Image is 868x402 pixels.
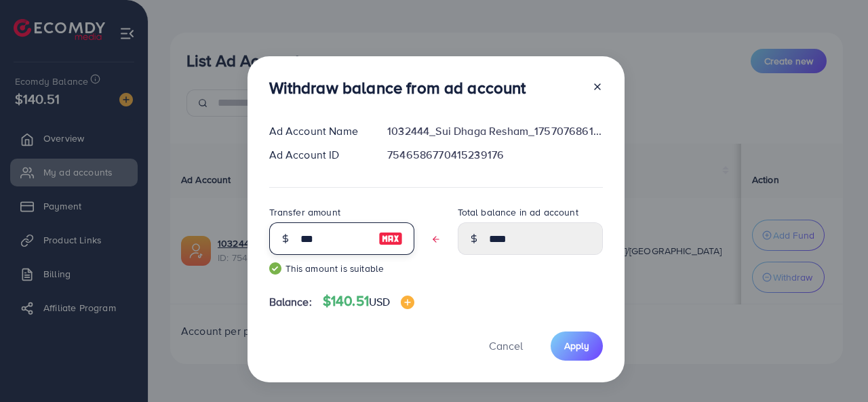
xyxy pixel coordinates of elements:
iframe: To enrich screen reader interactions, please activate Accessibility in Grammarly extension settings [810,341,858,392]
small: This amount is suitable [269,262,414,275]
span: Cancel [489,338,523,353]
img: guide [269,262,281,275]
div: Ad Account Name [258,123,377,139]
div: Ad Account ID [258,147,377,163]
label: Total balance in ad account [458,205,578,219]
span: Balance: [269,294,312,310]
span: Apply [564,339,589,353]
button: Cancel [472,331,540,361]
div: 7546586770415239176 [376,147,613,163]
button: Apply [551,331,603,361]
span: USD [369,294,390,309]
div: 1032444_Sui Dhaga Resham_1757076861174 [376,123,613,139]
label: Transfer amount [269,205,340,219]
h3: Withdraw balance from ad account [269,78,526,98]
h4: $140.51 [323,293,415,310]
img: image [378,230,403,247]
img: image [401,296,414,309]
